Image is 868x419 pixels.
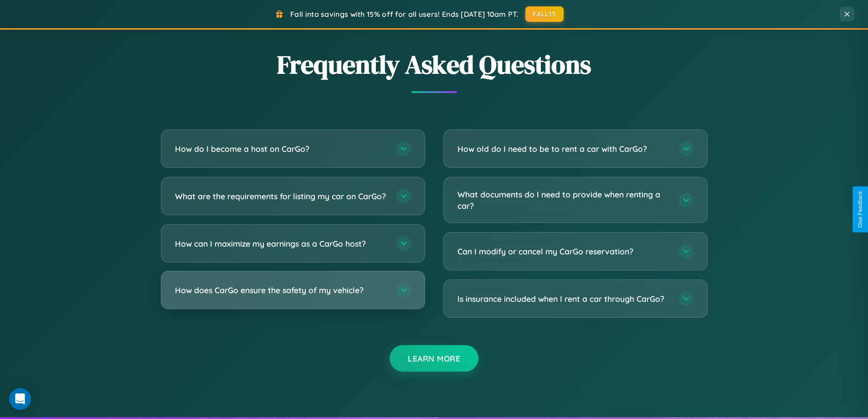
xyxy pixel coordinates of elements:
[161,47,708,82] h2: Frequently Asked Questions
[857,191,863,228] div: Give Feedback
[175,238,387,249] h3: How can I maximize my earnings as a CarGo host?
[175,285,387,296] h3: How does CarGo ensure the safety of my vehicle?
[175,143,387,155] h3: How do I become a host on CarGo?
[9,388,31,410] div: Open Intercom Messenger
[525,6,564,22] button: FALL15
[457,143,670,155] h3: How old do I need to be to rent a car with CarGo?
[457,246,670,257] h3: Can I modify or cancel my CarGo reservation?
[290,10,519,19] span: Fall into savings with 15% off for all users! Ends [DATE] 10am PT.
[175,191,387,202] h3: What are the requirements for listing my car on CarGo?
[457,293,670,305] h3: Is insurance included when I rent a car through CarGo?
[390,345,478,372] button: Learn More
[457,189,670,211] h3: What documents do I need to provide when renting a car?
